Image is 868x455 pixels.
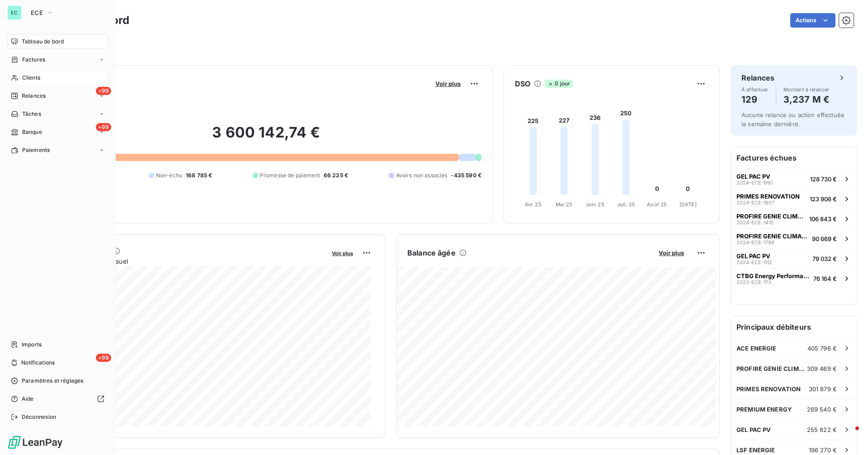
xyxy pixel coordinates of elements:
[647,201,667,208] tspan: Août 25
[741,87,769,92] span: À effectuer
[731,147,857,169] h6: Factures échues
[807,365,837,372] span: 309 469 €
[736,385,801,393] span: PRIMES RENOVATION
[515,78,530,89] h6: DSO
[731,209,857,228] button: PROFIRE GENIE CLIMATIQUE2024-ECE-1415106 843 €
[586,201,604,208] tspan: Juin 25
[741,72,774,83] h6: Relances
[22,92,46,100] span: Relances
[736,232,808,240] span: PROFIRE GENIE CLIMATIQUE
[812,235,837,242] span: 90 669 €
[156,171,182,180] span: Non-échu
[7,392,108,406] a: Aide
[51,256,325,266] span: Chiffre d'affaires mensuel
[736,200,774,205] span: 2024-ECE-1807
[736,220,774,225] span: 2024-ECE-1415
[736,365,807,372] span: PROFIRE GENIE CLIMATIQUE
[659,249,684,256] span: Voir plus
[809,215,837,223] span: 106 843 €
[741,111,844,128] span: Aucune relance ou action effectuée la semaine dernière.
[31,9,43,16] span: ECE
[7,435,63,450] img: Logo LeanPay
[332,250,353,256] span: Voir plus
[736,272,810,280] span: CTBG Energy Performance
[837,424,859,446] iframe: Intercom live chat
[545,80,573,88] span: 0 jour
[22,74,40,82] span: Clients
[433,80,463,88] button: Voir plus
[731,169,857,189] button: GEL PAC PV2024-ECE-990128 730 €
[736,173,770,180] span: GEL PAC PV
[783,87,830,92] span: Montant à relancer
[556,201,572,208] tspan: Mai 25
[96,87,111,95] span: +99
[731,316,857,338] h6: Principaux débiteurs
[812,255,837,262] span: 79 032 €
[736,280,771,285] span: 2023-ECE-173
[407,247,456,258] h6: Balance âgée
[741,92,769,107] h4: 129
[22,38,64,46] span: Tableau de bord
[617,201,635,208] tspan: Juil. 25
[731,189,857,209] button: PRIMES RENOVATION2024-ECE-1807123 906 €
[96,123,111,131] span: +99
[451,171,481,180] span: -435 590 €
[656,249,687,257] button: Voir plus
[329,249,356,257] button: Voir plus
[22,395,34,403] span: Aide
[807,345,837,352] span: 405 796 €
[736,193,800,200] span: PRIMES RENOVATION
[807,426,837,433] span: 255 822 €
[435,80,461,87] span: Voir plus
[21,359,55,367] span: Notifications
[679,201,697,208] tspan: [DATE]
[783,92,830,107] h4: 3,237 M €
[324,171,348,180] span: 66 225 €
[736,345,777,352] span: ACE ENERGIE
[736,240,774,245] span: 2024-ECE-1799
[7,5,22,20] div: EC
[731,268,857,288] button: CTBG Energy Performance2023-ECE-17376 164 €
[810,175,837,183] span: 128 730 €
[22,413,57,421] span: Déconnexion
[22,146,50,154] span: Paiements
[736,260,772,265] span: 2024-ECE-1112
[22,56,45,64] span: Factures
[807,406,837,413] span: 269 540 €
[731,248,857,268] button: GEL PAC PV2024-ECE-111279 032 €
[22,377,83,385] span: Paramètres et réglages
[96,354,111,362] span: +99
[396,171,448,180] span: Avoirs non associés
[51,123,481,151] h2: 3 600 142,74 €
[809,446,837,454] span: 196 270 €
[790,13,835,28] button: Actions
[186,171,212,180] span: 168 785 €
[22,341,42,349] span: Imports
[736,180,773,185] span: 2024-ECE-990
[736,213,806,220] span: PROFIRE GENIE CLIMATIQUE
[810,195,837,203] span: 123 906 €
[736,252,770,260] span: GEL PAC PV
[731,228,857,248] button: PROFIRE GENIE CLIMATIQUE2024-ECE-179990 669 €
[736,426,771,433] span: GEL PAC PV
[260,171,320,180] span: Promesse de paiement
[22,110,41,118] span: Tâches
[22,128,42,136] span: Banque
[525,201,542,208] tspan: Avr. 25
[813,275,837,282] span: 76 164 €
[736,406,792,413] span: PREMIUM ENERGY
[809,385,837,393] span: 301 879 €
[736,446,775,454] span: LSF ENERGIE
